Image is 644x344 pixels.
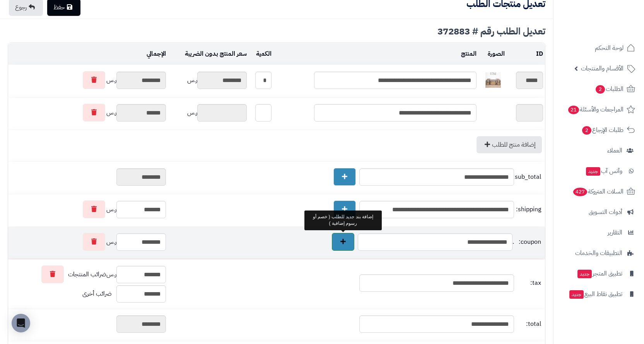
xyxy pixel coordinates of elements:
a: الطلبات2 [558,80,639,98]
div: ر.س [170,72,247,89]
span: ضرائب المنتجات [68,270,106,279]
a: لوحة التحكم [558,39,639,57]
span: المراجعات والأسئلة [567,104,624,115]
td: ID [507,43,545,65]
span: جديد [569,290,584,299]
a: وآتس آبجديد [558,162,639,180]
a: إضافة منتج للطلب [477,136,542,153]
a: تطبيق المتجرجديد [558,264,639,283]
a: العملاء [558,141,639,160]
td: الإجمالي [8,43,168,65]
span: 2 [582,126,591,135]
span: shipping: [516,205,541,214]
div: . [170,233,543,251]
span: أدوات التسويق [589,207,622,217]
span: sub_total: [516,173,541,181]
span: جديد [577,270,592,278]
span: ضرائب أخرى [82,289,112,298]
img: 1744274441-1-40x40.jpg [485,72,501,88]
a: التقارير [558,223,639,242]
td: المنتج [273,43,478,65]
div: Open Intercom Messenger [12,314,30,332]
div: ر.س [10,71,166,89]
span: لوحة التحكم [595,43,624,53]
span: جديد [586,167,600,176]
div: ر.س [10,104,166,122]
a: المراجعات والأسئلة21 [558,100,639,119]
span: 427 [573,188,587,196]
a: أدوات التسويق [558,203,639,221]
a: طلبات الإرجاع2 [558,121,639,139]
a: التطبيقات والخدمات [558,244,639,262]
span: تطبيق نقاط البيع [569,289,622,300]
span: التقارير [608,227,622,238]
span: coupon: [516,238,541,246]
a: تطبيق نقاط البيعجديد [558,285,639,303]
a: السلات المتروكة427 [558,182,639,201]
span: السلات المتروكة [572,186,624,197]
span: التطبيقات والخدمات [575,248,622,258]
div: تعديل الطلب رقم # 372883 [8,27,545,36]
div: ر.س [170,104,247,122]
img: logo-2.png [591,20,637,36]
span: الطلبات [595,84,624,94]
div: ر.س [10,200,166,218]
div: إضافة بند جديد للطلب ( خصم أو رسوم إضافية ) [304,211,382,230]
span: tax: [516,279,541,288]
td: سعر المنتج بدون الضريبة [168,43,249,65]
span: طلبات الإرجاع [581,125,624,135]
td: الكمية [249,43,273,65]
div: ر.س [10,265,166,283]
div: ر.س [10,233,166,251]
span: وآتس آب [585,166,622,176]
td: الصورة [478,43,507,65]
span: 21 [568,106,579,114]
span: العملاء [607,145,622,156]
span: 2 [596,85,605,94]
span: total: [516,320,541,329]
span: الأقسام والمنتجات [581,63,624,74]
span: تطبيق المتجر [577,268,622,279]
